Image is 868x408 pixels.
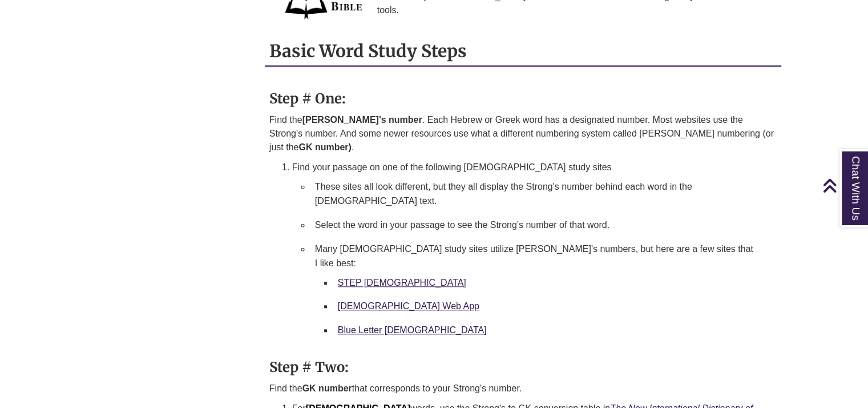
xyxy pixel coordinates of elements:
p: Find the . Each Hebrew or Greek word has a designated number. Most websites use the Strong's numb... [269,113,777,154]
li: Select the word in your passage to see the Strong's number of that word. [310,213,777,237]
li: These sites all look different, but they all display the Strong's number behind each word in the ... [310,175,777,213]
a: STEP [DEMOGRAPHIC_DATA] [338,278,466,287]
a: [DEMOGRAPHIC_DATA] Web App [338,301,479,311]
li: Find your passage on one of the following [DEMOGRAPHIC_DATA] study sites [292,160,777,346]
strong: GK number [302,383,352,393]
li: Many [DEMOGRAPHIC_DATA] study sites utilize [PERSON_NAME]'s numbers, but here are a few sites tha... [310,237,777,347]
strong: Step # One: [269,90,346,107]
strong: Step # Two: [269,358,349,376]
h2: Basic Word Study Steps [265,37,781,67]
strong: [PERSON_NAME]'s number [302,115,422,125]
a: Back to Top [822,178,865,193]
strong: GK number) [298,142,351,152]
p: Find the that corresponds to your Strong's number. [269,382,777,395]
a: Blue Letter [DEMOGRAPHIC_DATA] [338,325,487,335]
